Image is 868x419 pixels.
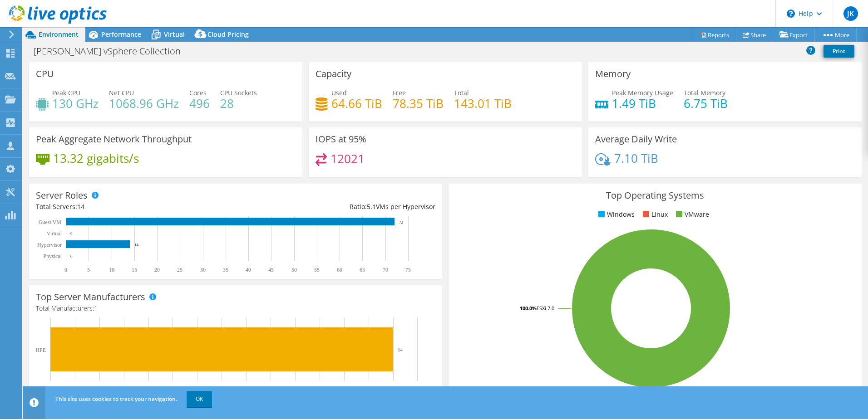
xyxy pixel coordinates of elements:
[367,202,376,211] span: 5.1
[824,45,854,58] a: Print
[537,305,554,312] tspan: ESXi 7.0
[612,98,673,108] h4: 1.49 TiB
[52,88,80,97] span: Peak CPU
[268,267,274,273] text: 45
[207,30,249,39] span: Cloud Pricing
[223,267,228,273] text: 35
[331,98,382,108] h4: 64.66 TiB
[454,88,469,97] span: Total
[64,267,67,273] text: 0
[109,267,114,273] text: 10
[393,88,406,97] span: Free
[360,267,365,273] text: 65
[693,28,736,42] a: Reports
[36,202,236,212] div: Total Servers:
[316,69,351,79] h3: Capacity
[684,88,725,97] span: Total Memory
[101,30,141,39] span: Performance
[189,88,207,97] span: Cores
[595,134,677,144] h3: Average Daily Write
[35,347,46,353] text: HPE
[843,6,858,21] span: JK
[520,305,537,312] tspan: 100.0%
[177,267,182,273] text: 25
[393,98,444,108] h4: 78.35 TiB
[70,231,73,236] text: 0
[773,28,815,42] a: Export
[187,391,212,407] a: OK
[454,98,512,108] h4: 143.01 TiB
[36,292,145,302] h3: Top Server Manufacturers
[674,209,709,219] li: VMware
[154,267,160,273] text: 20
[787,10,795,18] svg: \n
[37,242,62,248] text: Hypervisor
[684,98,728,108] h4: 6.75 TiB
[337,267,342,273] text: 60
[736,28,773,42] a: Share
[200,267,206,273] text: 30
[220,88,257,97] span: CPU Sockets
[641,209,668,219] li: Linux
[316,134,366,144] h3: IOPS at 95%
[77,202,84,211] span: 14
[109,98,179,108] h4: 1068.96 GHz
[383,267,388,273] text: 70
[132,267,137,273] text: 15
[164,30,185,39] span: Virtual
[189,98,210,108] h4: 496
[612,88,673,97] span: Peak Memory Usage
[53,153,139,163] h4: 13.32 gigabits/s
[331,88,347,97] span: Used
[236,202,435,212] div: Ratio: VMs per Hypervisor
[36,190,88,200] h3: Server Roles
[39,219,61,225] text: Guest VM
[94,304,98,312] span: 1
[36,134,192,144] h3: Peak Aggregate Network Throughput
[596,209,635,219] li: Windows
[405,267,411,273] text: 75
[55,395,177,403] span: This site uses cookies to track your navigation.
[455,190,855,200] h3: Top Operating Systems
[87,267,90,273] text: 5
[595,69,631,79] h3: Memory
[814,28,857,42] a: More
[30,46,195,56] h1: [PERSON_NAME] vSphere Collection
[43,253,62,259] text: Physical
[291,267,297,273] text: 50
[36,303,435,313] h4: Total Manufacturers:
[614,153,658,163] h4: 7.10 TiB
[36,69,54,79] h3: CPU
[39,30,79,39] span: Environment
[398,347,403,352] text: 14
[314,267,320,273] text: 55
[70,254,73,258] text: 0
[246,267,251,273] text: 40
[47,230,62,237] text: Virtual
[399,220,403,224] text: 72
[330,154,365,164] h4: 12021
[134,243,139,247] text: 14
[220,98,257,108] h4: 28
[109,88,134,97] span: Net CPU
[52,98,99,108] h4: 130 GHz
